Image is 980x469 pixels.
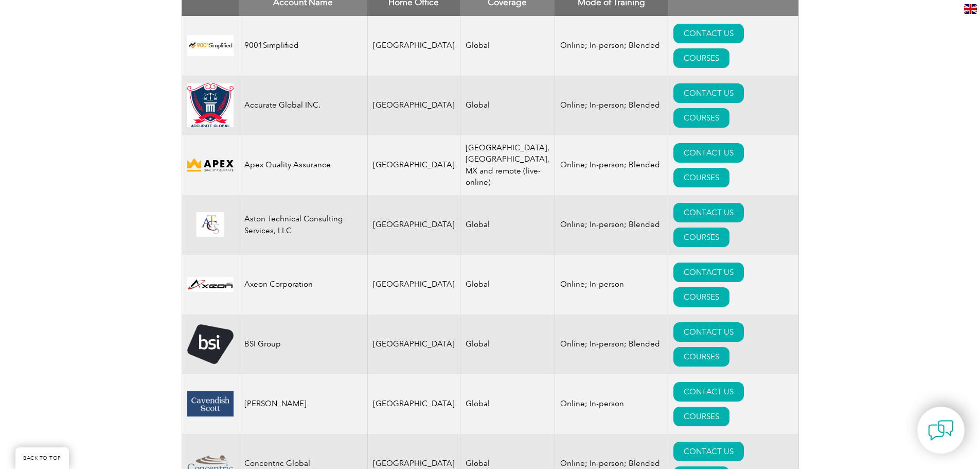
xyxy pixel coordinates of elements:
a: CONTACT US [673,382,744,402]
a: CONTACT US [673,442,744,461]
a: CONTACT US [673,322,744,342]
a: CONTACT US [673,143,744,163]
img: 28820fe6-db04-ea11-a811-000d3a793f32-logo.jpg [187,277,234,292]
td: Online; In-person; Blended [555,195,668,255]
td: Accurate Global INC. [239,76,367,135]
td: [GEOGRAPHIC_DATA] [367,76,460,135]
td: Global [460,255,555,315]
img: 37c9c059-616f-eb11-a812-002248153038-logo.png [187,35,234,56]
td: [PERSON_NAME] [239,374,367,434]
td: Global [460,374,555,434]
td: [GEOGRAPHIC_DATA], [GEOGRAPHIC_DATA], MX and remote (live-online) [460,135,555,195]
img: a034a1f6-3919-f011-998a-0022489685a1-logo.png [187,83,234,128]
a: COURSES [673,228,729,247]
img: 58800226-346f-eb11-a812-00224815377e-logo.png [187,391,234,416]
td: Global [460,16,555,76]
a: COURSES [673,287,729,307]
td: Aston Technical Consulting Services, LLC [239,195,367,255]
td: Online; In-person [555,374,668,434]
td: [GEOGRAPHIC_DATA] [367,374,460,434]
a: COURSES [673,347,729,367]
td: BSI Group [239,315,367,374]
td: Global [460,315,555,374]
a: CONTACT US [673,263,744,282]
td: [GEOGRAPHIC_DATA] [367,195,460,255]
td: Online; In-person; Blended [555,135,668,195]
td: [GEOGRAPHIC_DATA] [367,315,460,374]
a: BACK TO TOP [15,447,69,469]
td: Online; In-person; Blended [555,76,668,135]
a: COURSES [673,48,729,68]
td: 9001Simplified [239,16,367,76]
td: [GEOGRAPHIC_DATA] [367,16,460,76]
td: [GEOGRAPHIC_DATA] [367,135,460,195]
a: CONTACT US [673,203,744,222]
img: 5f72c78c-dabc-ea11-a814-000d3a79823d-logo.png [187,324,234,364]
a: CONTACT US [673,83,744,103]
a: CONTACT US [673,24,744,43]
td: [GEOGRAPHIC_DATA] [367,255,460,315]
img: contact-chat.png [928,418,954,443]
td: Global [460,195,555,255]
img: ce24547b-a6e0-e911-a812-000d3a795b83-logo.png [187,212,234,237]
td: Online; In-person [555,255,668,315]
td: Global [460,76,555,135]
td: Online; In-person; Blended [555,315,668,374]
td: Online; In-person; Blended [555,16,668,76]
a: COURSES [673,108,729,128]
img: en [964,4,977,14]
a: COURSES [673,407,729,426]
img: cdfe6d45-392f-f011-8c4d-000d3ad1ee32-logo.png [187,157,234,173]
a: COURSES [673,168,729,187]
td: Axeon Corporation [239,255,367,315]
td: Apex Quality Assurance [239,135,367,195]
